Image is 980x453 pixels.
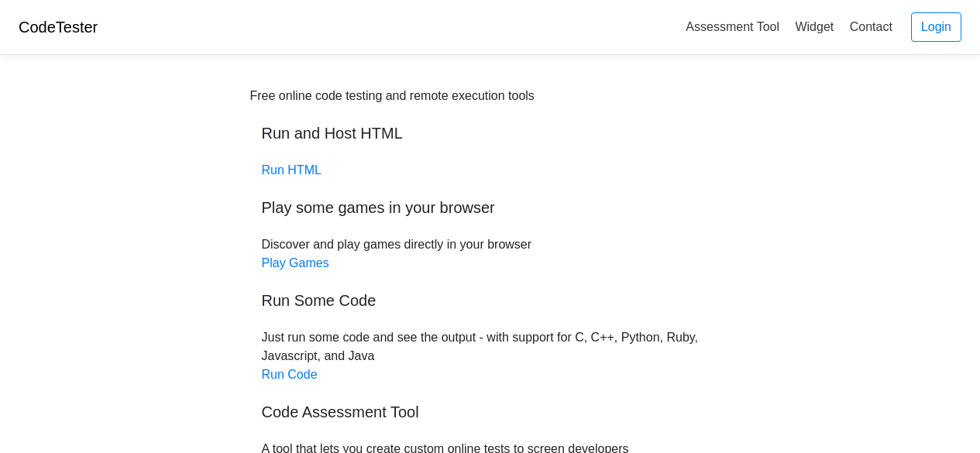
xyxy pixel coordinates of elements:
[911,12,961,42] a: Login
[262,291,719,310] h5: Run Some Code
[789,14,840,39] a: Widget
[262,403,719,421] h5: Code Assessment Tool
[262,124,719,142] h5: Run and Host HTML
[262,368,318,381] a: Run Code
[19,19,98,36] a: CodeTester
[679,14,786,39] a: Assessment Tool
[250,87,535,105] div: Free online code testing and remote execution tools
[844,14,899,39] a: Contact
[262,256,329,269] a: Play Games
[262,198,719,217] h5: Play some games in your browser
[262,163,322,177] a: Run HTML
